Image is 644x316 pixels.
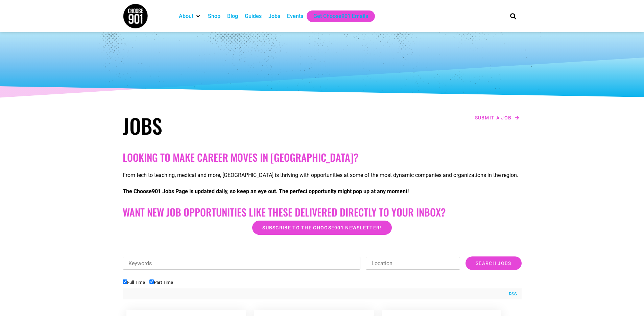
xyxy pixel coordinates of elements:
[123,188,409,195] strong: The Choose901 Jobs Page is updated daily, so keep an eye out. The perfect opportunity might pop u...
[505,291,517,297] a: RSS
[473,113,522,122] a: Submit a job
[475,115,512,120] span: Submit a job
[123,171,522,179] p: From tech to teaching, medical and more, [GEOGRAPHIC_DATA] is thriving with opportunities at some...
[123,151,522,163] h2: Looking to make career moves in [GEOGRAPHIC_DATA]?
[149,279,154,284] input: Part Time
[227,12,238,20] a: Blog
[123,113,319,138] h1: Jobs
[123,280,145,285] label: Full Time
[366,257,460,270] input: Location
[245,12,262,20] a: Guides
[149,280,173,285] label: Part Time
[123,257,361,270] input: Keywords
[507,10,519,22] div: Search
[313,12,368,20] a: Get Choose901 Emails
[252,221,391,235] a: Subscribe to the Choose901 newsletter!
[175,10,205,22] div: About
[123,279,127,284] input: Full Time
[123,206,522,218] h2: Want New Job Opportunities like these Delivered Directly to your Inbox?
[268,12,280,20] a: Jobs
[175,10,499,22] nav: Main nav
[179,12,193,20] a: About
[208,12,220,20] a: Shop
[262,225,381,230] span: Subscribe to the Choose901 newsletter!
[466,256,521,270] input: Search Jobs
[287,12,303,20] a: Events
